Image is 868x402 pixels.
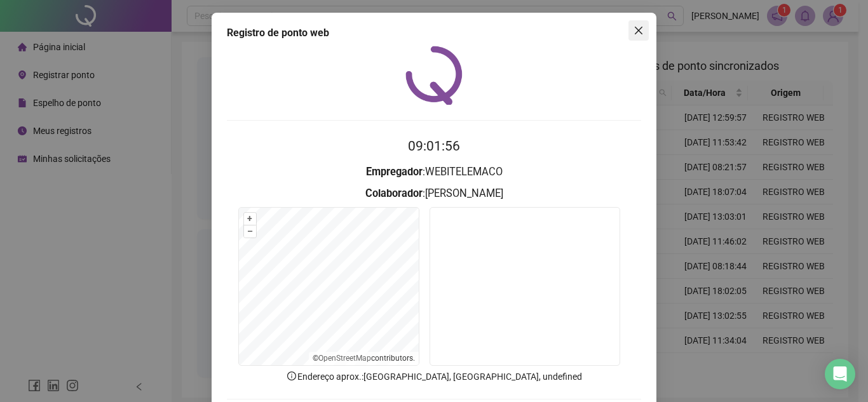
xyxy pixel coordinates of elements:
[405,46,463,105] img: QRPoint
[244,225,256,238] button: –
[244,213,256,225] button: +
[227,370,641,384] p: Endereço aprox. : [GEOGRAPHIC_DATA], [GEOGRAPHIC_DATA], undefined
[227,164,641,180] h3: : WEBITELEMACO
[365,187,423,199] strong: Colaborador
[227,185,641,202] h3: : [PERSON_NAME]
[227,25,641,41] div: Registro de ponto web
[408,138,460,154] time: 09:01:56
[286,370,297,382] span: info-circle
[628,20,649,41] button: Close
[825,359,855,389] div: Open Intercom Messenger
[634,25,644,36] span: close
[366,166,423,178] strong: Empregador
[318,354,371,363] a: OpenStreetMap
[313,354,415,363] li: © contributors.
